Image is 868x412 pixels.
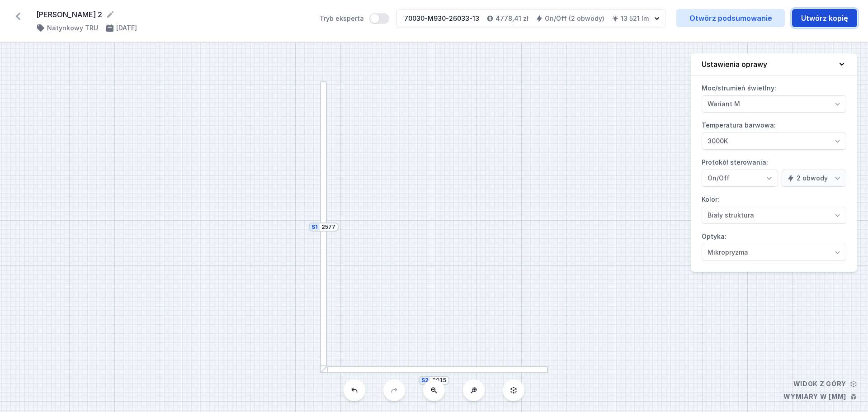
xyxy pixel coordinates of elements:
[702,95,846,113] select: Moc/strumień świetlny:
[396,9,665,28] button: 70030-M930-26033-134778,41 złOn/Off (2 obwody)13 521 lm
[621,14,649,23] h4: 13 521 lm
[702,207,846,224] select: Kolor:
[702,155,846,187] label: Protokół sterowania:
[702,244,846,261] select: Optyka:
[116,24,137,33] h4: [DATE]
[782,170,846,187] select: Protokół sterowania:
[369,13,389,24] button: Tryb eksperta
[106,10,115,19] button: Edytuj nazwę projektu
[702,229,846,261] label: Optyka:
[792,9,857,27] button: Utwórz kopię
[36,9,309,20] form: [PERSON_NAME] 2
[676,9,785,27] a: Otwórz podsumowanie
[702,192,846,224] label: Kolor:
[702,81,846,113] label: Moc/strumień świetlny:
[702,133,846,150] select: Temperatura barwowa:
[691,53,857,76] button: Ustawienia oprawy
[432,377,447,384] input: Wymiar [mm]
[702,118,846,150] label: Temperatura barwowa:
[321,223,336,231] input: Wymiar [mm]
[545,14,604,23] h4: On/Off (2 obwody)
[495,14,528,23] h4: 4778,41 zł
[320,13,389,24] label: Tryb eksperta
[702,170,778,187] select: Protokół sterowania:
[404,14,479,23] div: 70030-M930-26033-13
[702,59,767,70] h4: Ustawienia oprawy
[47,24,98,33] h4: Natynkowy TRU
